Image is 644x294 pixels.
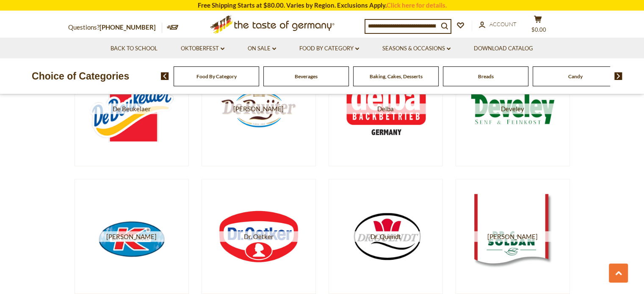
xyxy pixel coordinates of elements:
[202,51,316,166] a: [PERSON_NAME]
[329,179,443,294] a: Dr. Quendt
[343,194,428,279] img: Dr. Quendt
[525,15,551,36] button: $0.00
[531,26,546,33] span: $0.00
[470,104,555,114] span: Develey
[100,23,156,31] a: [PHONE_NUMBER]
[196,73,237,80] a: Food By Category
[216,194,301,279] img: Dr. Oetker
[89,194,174,279] img: Dr. Knoll
[329,51,443,166] a: Delba
[470,231,555,242] span: [PERSON_NAME]
[89,231,174,242] span: [PERSON_NAME]
[299,44,359,53] a: Food By Category
[216,231,301,242] span: Dr. Oetker
[489,21,517,27] span: Account
[202,179,316,294] a: Dr. Oetker
[479,20,517,29] a: Account
[248,44,276,53] a: On Sale
[568,73,583,80] a: Candy
[161,72,169,80] img: previous arrow
[382,44,451,53] a: Seasons & Occasions
[89,104,174,114] span: De Beukelaer
[456,51,570,166] a: Develey
[75,179,189,294] a: [PERSON_NAME]
[478,73,494,80] a: Breads
[387,1,447,9] a: Click here for details.
[456,179,570,294] a: [PERSON_NAME]
[614,72,622,80] img: next arrow
[370,73,423,80] a: Baking, Cakes, Desserts
[343,231,428,242] span: Dr. Quendt
[216,104,301,114] span: [PERSON_NAME]
[295,73,318,80] a: Beverages
[181,44,224,53] a: Oktoberfest
[75,51,189,166] a: De Beukelaer
[474,44,533,53] a: Download Catalog
[68,22,162,33] p: Questions?
[470,194,555,279] img: Dr. Soldan
[111,44,158,53] a: Back to School
[343,104,428,114] span: Delba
